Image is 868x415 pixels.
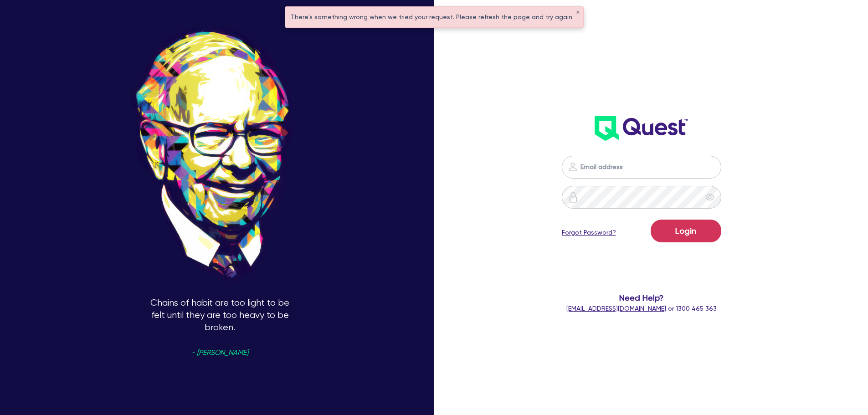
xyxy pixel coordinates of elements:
a: [EMAIL_ADDRESS][DOMAIN_NAME] [566,305,666,312]
a: Forgot Password? [562,228,616,237]
span: eye [705,193,714,202]
input: Email address [562,156,721,179]
span: or 1300 465 363 [566,305,717,312]
span: - [PERSON_NAME] [191,349,248,356]
button: Login [651,220,721,242]
button: ✕ [576,10,580,15]
img: wH2k97JdezQIQAAAABJRU5ErkJggg== [595,116,688,141]
div: There's something wrong when we tried your request. Please refresh the page and try again [285,7,583,27]
img: icon-password [568,192,579,203]
span: Need Help? [525,292,758,304]
img: icon-password [567,161,578,172]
